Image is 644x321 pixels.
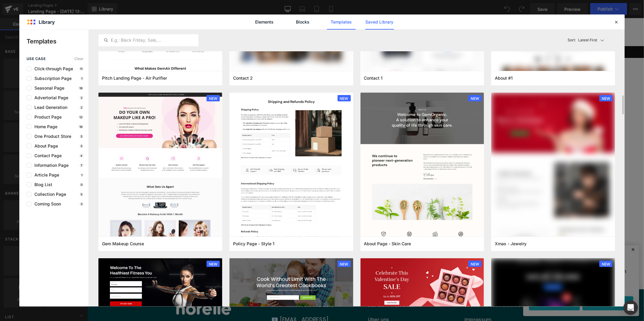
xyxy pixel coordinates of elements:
[495,278,546,292] button: Annehmen
[31,124,57,129] span: Home Page
[80,77,84,80] p: 1
[230,7,287,21] a: Kundenerfahrungen
[205,11,226,17] span: Über uns
[365,14,394,30] a: Saved Library
[377,298,404,307] a: Impressum
[139,7,169,21] a: Produkte
[468,261,482,268] span: NEW
[31,95,68,100] span: Advertorial Page
[201,7,231,21] a: Über uns
[107,175,450,179] p: or Drag & Drop elements from left sidebar
[250,14,279,30] a: Elements
[578,38,598,43] p: Latest First
[31,182,52,187] span: Blog List
[599,95,613,102] span: NEW
[168,7,201,21] a: Abverkauf
[542,230,549,234] button: ✕
[79,164,84,167] p: 7
[102,241,144,246] span: Gem Makeup Course
[79,144,84,148] p: 5
[338,95,351,102] span: NEW
[376,11,386,17] span: Hilfe
[599,261,613,268] span: NEW
[327,14,356,30] a: Templates
[207,95,220,102] span: NEW
[31,173,59,177] span: Article Page
[207,261,220,268] span: NEW
[281,283,373,290] h2: An den Kunden
[349,11,368,17] span: Kontakt
[468,95,482,102] span: NEW
[444,7,459,21] summary: Suchen
[74,57,84,61] span: Clear
[184,283,276,290] h2: Kontaktieren Sie uns
[251,158,306,170] a: Explore Template
[442,264,481,273] a: Mehr erfahren
[143,11,165,17] span: Produkte
[31,163,69,168] span: Information Page
[31,192,66,197] span: Collection Page
[27,57,46,61] span: use case
[495,241,527,246] span: Xmas - Jewelry
[235,11,283,17] span: Kundenerfahrungen
[78,125,84,129] p: 18
[338,261,351,268] span: NEW
[31,202,61,206] span: Coming Soon
[566,34,615,46] button: Latest FirstSort:Latest First
[287,7,345,21] a: Sendungsverfolgung
[99,37,198,44] input: E.g.: Black Friday, Sale,...
[495,75,513,81] span: About #1
[79,183,84,186] p: 0
[345,7,372,21] a: Kontakt
[233,241,274,246] span: Policy Page - Style 1
[79,135,84,138] p: 5
[79,154,84,157] p: 4
[31,115,62,119] span: Product Page
[79,202,84,206] p: 3
[233,75,253,81] span: Contact 2
[31,66,73,71] span: Click-through Page
[31,86,64,91] span: Seasonal Page
[442,278,493,292] button: Ablehnen
[568,38,576,43] span: Sort:
[88,8,130,19] img: Norelie Deutschland
[31,134,71,139] span: One Product Store
[102,75,167,81] span: Pitch Landing Page - Air Purifier
[281,298,302,307] a: Über uns
[27,37,88,46] p: Templates
[79,192,84,196] p: 5
[80,173,84,177] p: 1
[364,75,383,81] span: Contact 1
[372,7,391,21] a: Hilfe
[78,86,84,90] p: 18
[173,11,197,17] span: Abverkauf
[442,250,546,273] span: Diese Website verwendet Cookies, um Ihnen das beste Erlebnis zu bieten.
[364,241,411,246] span: About Page - Skin Care
[377,283,469,290] h2: Mehr Informationen
[289,14,317,30] a: Blocks
[79,96,84,100] p: 2
[31,76,72,81] span: Subscription Page
[88,30,181,38] div: 🇩🇪 Über +200,000 zufriedene Kunden
[290,11,341,17] span: Sendungsverfolgung
[31,105,67,110] span: Lead Generation
[78,115,84,119] p: 12
[79,106,84,109] p: 2
[488,233,500,245] img: Cookie banner
[107,84,450,91] p: Start building your page
[623,300,638,315] div: Open Intercom Messenger
[31,153,62,158] span: Contact Page
[79,67,84,71] p: 11
[31,144,58,148] span: About Page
